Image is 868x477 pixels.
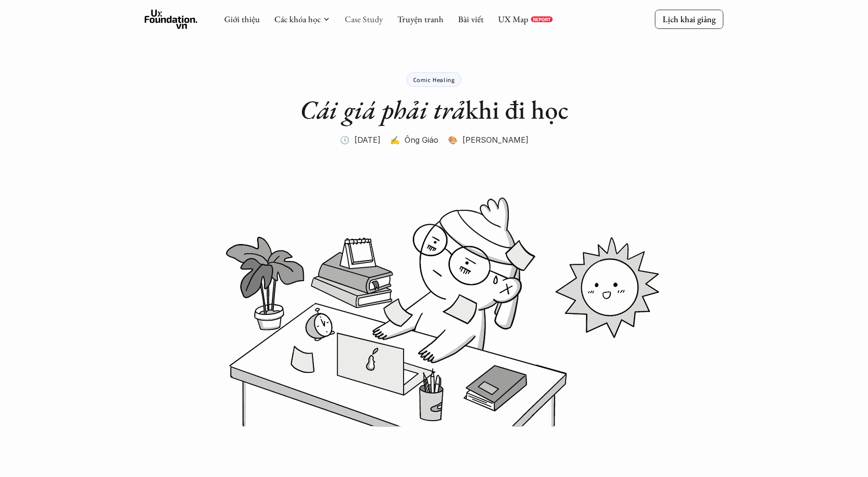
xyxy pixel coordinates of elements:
a: Các khóa học [274,14,321,25]
h1: khi đi học [300,94,569,125]
a: Case Study [345,14,383,25]
a: Truyện tranh [397,14,444,25]
p: 🕔 [DATE] [340,133,380,147]
p: 🎨 [PERSON_NAME] [448,133,529,147]
a: Bài viết [458,14,484,25]
em: Cái giá phải trả [300,93,465,126]
p: Lịch khai giảng [663,14,716,25]
p: ✍️ Ông Giáo [390,133,438,147]
a: REPORT [531,16,553,22]
a: UX Map [498,14,529,25]
p: Comic Healing [413,76,455,83]
a: Giới thiệu [224,14,260,25]
p: REPORT [533,16,551,22]
a: Lịch khai giảng [655,10,723,28]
